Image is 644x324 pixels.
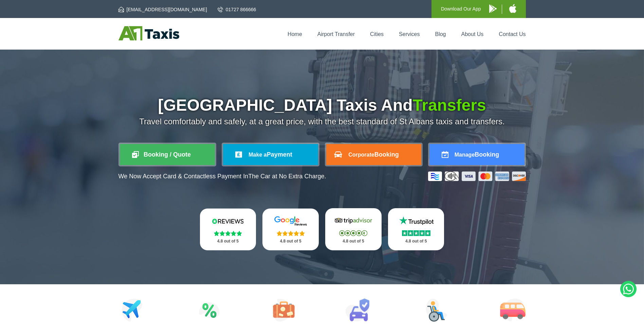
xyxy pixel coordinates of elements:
p: Travel comfortably and safely, at a great price, with the best standard of St Albans taxis and tr... [118,117,526,126]
span: Corporate [348,152,374,158]
p: 4.8 out of 5 [207,237,249,246]
span: Manage [455,152,475,158]
a: Contact Us [499,31,526,37]
img: Airport Transfers [122,299,143,322]
p: 4.8 out of 5 [333,237,374,246]
a: 01727 866666 [218,6,256,13]
img: Attractions [199,299,220,322]
img: Tripadvisor [333,216,374,226]
h1: [GEOGRAPHIC_DATA] Taxis And [118,97,526,113]
a: About Us [461,31,484,37]
a: Tripadvisor Stars 4.8 out of 5 [325,208,382,250]
p: Download Our App [441,5,481,13]
p: 4.8 out of 5 [395,237,437,246]
p: 4.8 out of 5 [270,237,311,246]
img: Minibus [500,299,526,322]
a: Services [399,31,420,37]
img: Trustpilot [396,216,437,226]
a: Airport Transfer [317,31,355,37]
a: Trustpilot Stars 4.8 out of 5 [388,208,444,250]
img: Reviews.io [207,216,248,226]
span: Make a [249,152,266,158]
img: A1 Taxis iPhone App [509,4,516,13]
img: Tours [273,299,295,322]
a: [EMAIL_ADDRESS][DOMAIN_NAME] [118,6,207,13]
img: Stars [339,230,367,236]
a: Booking / Quote [120,144,215,165]
p: We Now Accept Card & Contactless Payment In [118,173,326,180]
a: Reviews.io Stars 4.8 out of 5 [200,209,256,250]
img: Stars [277,231,305,236]
span: The Car at No Extra Charge. [248,173,326,180]
img: Car Rental [345,299,369,322]
img: Wheelchair [426,299,447,322]
img: Credit And Debit Cards [428,172,526,181]
a: CorporateBooking [326,144,421,165]
img: A1 Taxis St Albans LTD [118,26,179,40]
a: ManageBooking [429,144,525,165]
a: Home [288,31,302,37]
img: A1 Taxis Android App [489,4,497,13]
img: Stars [402,230,430,236]
a: Make aPayment [223,144,318,165]
a: Cities [370,31,384,37]
a: Google Stars 4.8 out of 5 [262,209,319,250]
span: Transfers [413,96,486,114]
img: Stars [214,231,242,236]
a: Blog [435,31,446,37]
img: Google [270,216,311,226]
